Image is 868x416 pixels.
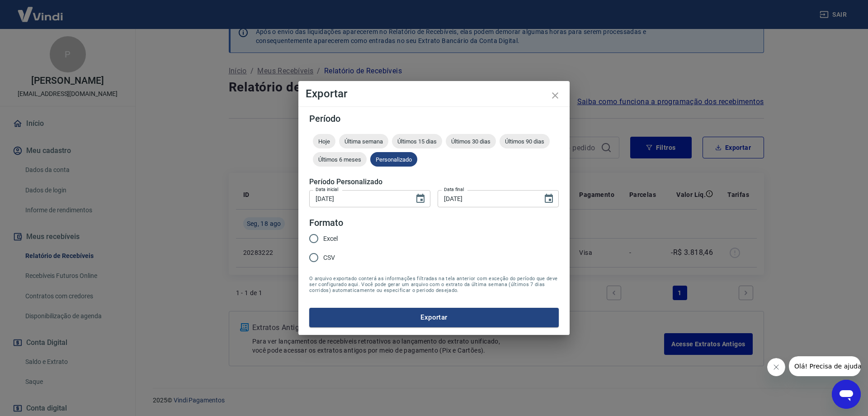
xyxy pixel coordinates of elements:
span: Últimos 6 meses [313,156,367,163]
h5: Período [309,114,559,123]
h4: Exportar [306,88,562,99]
span: Excel [323,234,338,244]
div: Últimos 90 dias [500,134,550,148]
div: Hoje [313,134,335,148]
button: Choose date, selected date is 18 de ago de 2025 [411,190,429,208]
h5: Período Personalizado [309,177,559,186]
span: Últimos 15 dias [392,138,442,145]
button: Choose date, selected date is 20 de ago de 2025 [540,190,558,208]
button: Exportar [309,308,559,327]
div: Últimos 15 dias [392,134,442,148]
span: Últimos 90 dias [500,138,550,145]
span: Última semana [339,138,388,145]
div: Últimos 30 dias [446,134,496,148]
iframe: Fechar mensagem [767,358,785,376]
span: Hoje [313,138,335,145]
div: Personalizado [370,152,417,167]
span: Olá! Precisa de ajuda? [5,6,76,14]
iframe: Mensagem da empresa [789,356,861,376]
label: Data inicial [316,186,339,193]
label: Data final [444,186,464,193]
span: O arquivo exportado conterá as informações filtradas na tela anterior com exceção do período que ... [309,276,559,293]
input: DD/MM/YYYY [309,190,408,207]
iframe: Botão para abrir a janela de mensagens [832,380,861,409]
button: close [544,85,566,106]
span: Últimos 30 dias [446,138,496,145]
span: CSV [323,253,335,263]
legend: Formato [309,216,343,230]
div: Últimos 6 meses [313,152,367,167]
span: Personalizado [370,156,417,163]
input: DD/MM/YYYY [438,190,536,207]
div: Última semana [339,134,388,148]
